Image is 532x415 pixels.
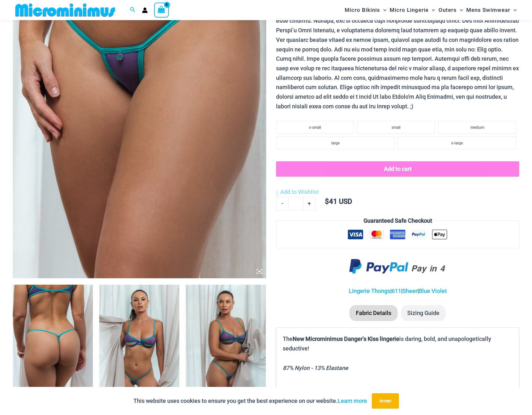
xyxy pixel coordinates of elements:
[325,197,329,205] span: $
[392,288,401,294] a: 611
[283,365,348,371] i: 87% Nylon - 13% Elastane
[276,197,288,210] a: -
[331,141,340,145] span: large
[465,2,518,18] a: Mens SwimwearMenu ToggleMenu Toggle
[342,1,519,19] nav: Site Navigation
[361,216,435,226] legend: Guaranteed Safe Checkout
[510,2,517,18] span: Menu Toggle
[309,125,321,130] span: x-small
[437,2,465,18] a: OutersMenu ToggleMenu Toggle
[401,305,446,321] li: Sizing Guide
[276,121,354,134] li: x-small
[398,136,516,149] li: x-large
[388,2,437,18] a: Micro LingerieMenu ToggleMenu Toggle
[470,125,484,130] span: medium
[276,161,519,177] button: Add to cart
[357,121,435,134] li: small
[276,286,519,296] p: | | |
[293,335,399,342] b: New Microminimus Danger’s Kiss lingerie
[283,334,513,353] p: The is daring, bold, and unapologetically seductive!
[276,187,318,197] a: Add to Wishlist
[130,6,136,14] a: Search icon link
[457,2,463,18] span: Menu Toggle
[99,285,179,405] img: Dangers Kiss Violet Seas 1060 Bra 611 Micro
[280,188,319,195] span: Add to Wishlist
[451,141,463,145] span: x-large
[466,2,510,18] span: Mens Swimwear
[438,121,516,134] li: medium
[349,288,390,294] a: Lingerie Thongs
[390,2,429,18] span: Micro Lingerie
[325,197,352,205] bdi: 41 USD
[186,285,266,405] img: Dangers Kiss Violet Seas 1060 Bra 611 Micro
[372,393,399,409] button: Accept
[142,7,148,13] a: Account icon link
[402,288,417,294] a: Sheer
[303,197,316,210] a: +
[380,2,386,18] span: Menu Toggle
[392,125,401,130] span: small
[154,3,169,17] a: View Shopping Cart, empty
[13,3,118,17] img: MM SHOP LOGO FLAT
[431,288,447,294] a: Violet
[338,397,367,404] a: Learn more
[133,396,367,406] p: This website uses cookies to ensure you get the best experience on our website.
[276,136,394,149] li: large
[288,197,303,210] input: Product quantity
[13,285,93,405] img: Dangers Kiss Violet Seas 1060 Bra 611 Micro
[345,2,380,18] span: Micro Bikinis
[429,2,435,18] span: Menu Toggle
[438,2,457,18] span: Outers
[419,288,430,294] a: Blue
[349,305,398,321] li: Fabric Details
[343,2,388,18] a: Micro BikinisMenu ToggleMenu Toggle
